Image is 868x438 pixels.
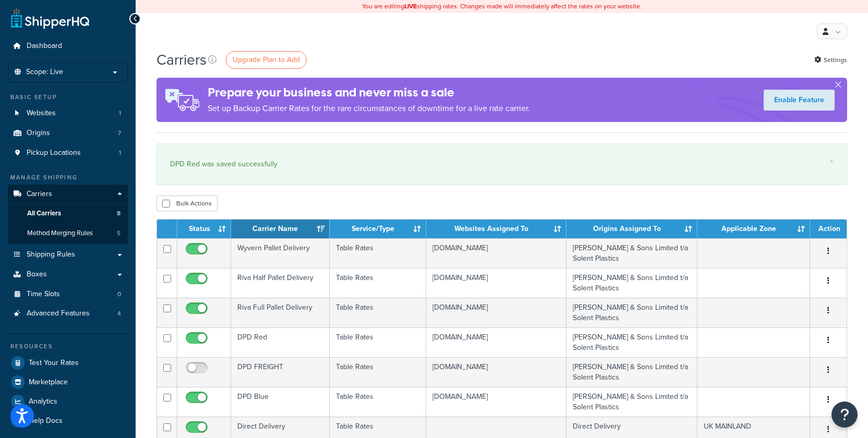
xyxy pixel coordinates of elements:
a: Test Your Rates [8,354,128,372]
div: DPD Red was saved successfully [170,157,834,172]
a: Boxes [8,265,128,284]
p: Set up Backup Carrier Rates for the rare circumstances of downtime for a live rate carrier. [208,101,530,116]
a: Settings [814,53,847,67]
td: [PERSON_NAME] & Sons Limited t/a Solent Plastics [566,268,697,298]
td: Riva Full Pallet Delivery [231,298,330,327]
span: Scope: Live [26,68,63,77]
th: Status: activate to sort column ascending [177,220,231,238]
td: [DOMAIN_NAME] [426,387,566,417]
h1: Carriers [156,50,207,70]
li: All Carriers [8,204,128,223]
span: Advanced Features [27,309,90,318]
th: Carrier Name: activate to sort column ascending [231,220,330,238]
span: Carriers [27,190,52,199]
li: Method Merging Rules [8,224,128,243]
span: Upgrade Plan to Add [233,54,300,65]
span: Pickup Locations [27,149,81,157]
td: [DOMAIN_NAME] [426,357,566,387]
a: Advanced Features 4 [8,304,128,323]
td: [PERSON_NAME] & Sons Limited t/a Solent Plastics [566,327,697,357]
span: Method Merging Rules [27,229,93,238]
div: Resources [8,342,128,351]
li: Origins [8,124,128,143]
td: [DOMAIN_NAME] [426,238,566,268]
span: 7 [118,129,121,138]
a: Time Slots 0 [8,285,128,304]
span: All Carriers [27,209,61,218]
a: Origins 7 [8,124,128,143]
a: Dashboard [8,36,128,56]
td: Table Rates [330,298,426,327]
span: 5 [117,229,120,238]
td: DPD Blue [231,387,330,417]
td: Table Rates [330,357,426,387]
li: Websites [8,104,128,123]
li: Advanced Features [8,304,128,323]
span: Shipping Rules [27,250,75,259]
span: Websites [27,109,56,118]
div: Manage Shipping [8,173,128,182]
td: Wyvern Pallet Delivery [231,238,330,268]
th: Service/Type: activate to sort column ascending [330,220,426,238]
a: Pickup Locations 1 [8,143,128,163]
button: Bulk Actions [156,196,218,211]
span: 8 [117,209,120,218]
td: Riva Half Pallet Delivery [231,268,330,298]
h4: Prepare your business and never miss a sale [208,84,530,101]
th: Origins Assigned To: activate to sort column ascending [566,220,697,238]
span: 4 [117,309,121,318]
span: Marketplace [29,378,68,387]
div: Basic Setup [8,93,128,102]
span: Analytics [29,397,57,406]
td: Table Rates [330,268,426,298]
a: × [829,157,834,165]
td: DPD Red [231,327,330,357]
a: All Carriers 8 [8,204,128,223]
a: Marketplace [8,373,128,392]
span: 1 [119,149,121,157]
span: 1 [119,109,121,118]
a: Shipping Rules [8,245,128,264]
span: Test Your Rates [29,359,79,368]
a: Analytics [8,392,128,411]
li: Pickup Locations [8,143,128,163]
b: LIVE [404,2,417,11]
td: Table Rates [330,238,426,268]
button: Open Resource Center [831,401,858,428]
td: DPD FREIGHT [231,357,330,387]
span: Time Slots [27,290,60,299]
td: [PERSON_NAME] & Sons Limited t/a Solent Plastics [566,238,697,268]
th: Applicable Zone: activate to sort column ascending [697,220,810,238]
td: [PERSON_NAME] & Sons Limited t/a Solent Plastics [566,387,697,417]
td: [PERSON_NAME] & Sons Limited t/a Solent Plastics [566,357,697,387]
td: [DOMAIN_NAME] [426,268,566,298]
th: Action [810,220,847,238]
td: Table Rates [330,327,426,357]
a: ShipperHQ Home [11,8,89,29]
td: Table Rates [330,387,426,417]
span: Help Docs [29,417,63,425]
img: ad-rules-rateshop-fe6ec290ccb7230408bd80ed9643f0289d75e0ffd9eb532fc0e269fcd187b520.png [156,78,208,122]
td: [DOMAIN_NAME] [426,298,566,327]
a: Websites 1 [8,104,128,123]
a: Help Docs [8,411,128,430]
span: Boxes [27,270,47,279]
a: Carriers [8,185,128,204]
span: Origins [27,129,50,138]
li: Carriers [8,185,128,244]
a: Method Merging Rules 5 [8,224,128,243]
span: Dashboard [27,42,62,51]
a: Upgrade Plan to Add [226,51,307,69]
td: [DOMAIN_NAME] [426,327,566,357]
li: Time Slots [8,285,128,304]
span: 0 [117,290,121,299]
th: Websites Assigned To: activate to sort column ascending [426,220,566,238]
a: Enable Feature [764,90,835,111]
